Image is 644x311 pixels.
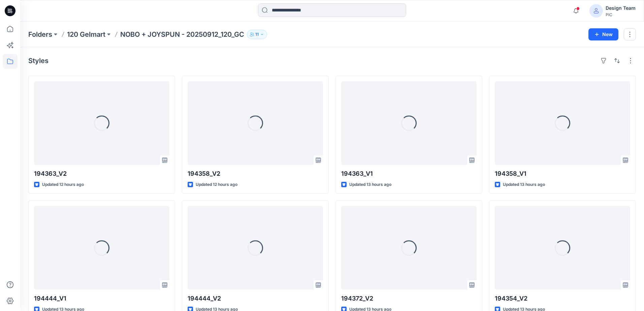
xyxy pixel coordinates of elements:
[188,294,323,303] p: 194444_V2
[34,169,169,178] p: 194363_V2
[196,181,237,188] p: Updated 12 hours ago
[67,30,105,39] a: 120 Gelmart
[606,4,636,12] div: Design Team
[28,57,49,65] h4: Styles
[606,12,636,17] div: PIC
[349,181,391,188] p: Updated 13 hours ago
[120,30,244,39] p: NOBO + JOYSPUN - 20250912_120_GC
[42,181,84,188] p: Updated 12 hours ago
[247,30,267,39] button: 11
[341,169,477,178] p: 194363_V1
[188,169,323,178] p: 194358_V2
[588,28,618,40] button: New
[341,294,477,303] p: 194372_V2
[495,294,630,303] p: 194354_V2
[28,30,52,39] a: Folders
[255,31,259,38] p: 11
[503,181,545,188] p: Updated 13 hours ago
[495,169,630,178] p: 194358_V1
[34,294,169,303] p: 194444_V1
[593,8,599,13] svg: avatar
